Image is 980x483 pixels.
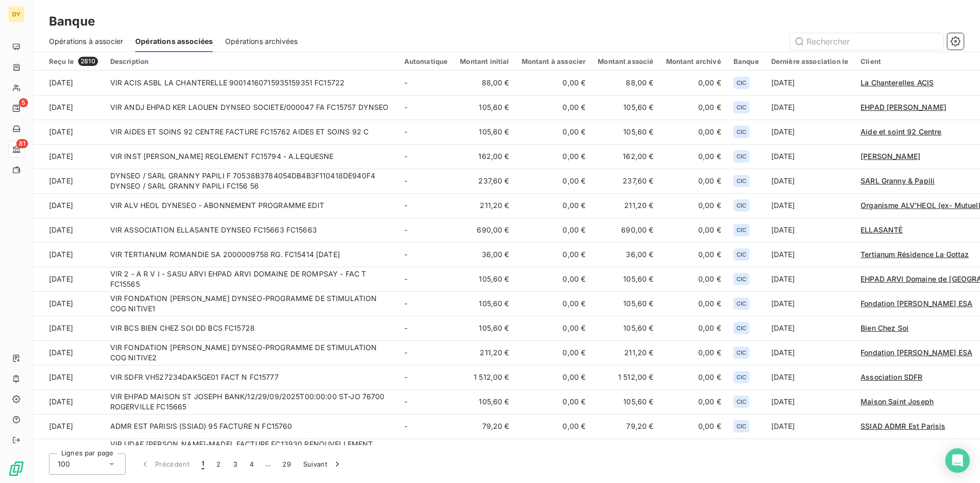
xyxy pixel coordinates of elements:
td: VIR ALV HEOL DYNESEO - ABONNEMENT PROGRAMME EDIT [104,193,398,218]
td: 36,00 € [454,242,515,267]
td: 0,00 € [516,193,592,218]
span: Fondation [PERSON_NAME] ESA [861,348,972,357]
td: VIR EHPAD MAISON ST JOSEPH BANK/12/29/09/2025T00:00:00 ST-JO 76700 ROGERVILLE FC15665 [104,389,398,414]
span: … [260,456,276,472]
span: Bien Chez Soi [861,324,909,332]
td: 0,00 € [516,439,592,470]
td: [DATE] [765,120,854,144]
td: [DATE] [33,365,104,389]
td: - [398,242,454,267]
span: Opérations archivées [225,36,298,47]
td: - [398,365,454,389]
td: 50,00 € [454,439,515,470]
div: Open Intercom Messenger [945,448,970,473]
input: Rechercher [790,33,943,50]
button: 4 [243,453,260,475]
td: 105,60 € [454,95,515,120]
td: 0,00 € [660,267,727,291]
a: Maison Saint Joseph [861,397,934,407]
span: CIC [737,80,746,86]
td: 0,00 € [516,120,592,144]
td: [DATE] [33,291,104,316]
td: 0,00 € [660,414,727,439]
td: [DATE] [33,218,104,242]
td: 0,00 € [660,340,727,365]
td: 0,00 € [660,291,727,316]
td: [DATE] [765,365,854,389]
span: CIC [737,276,746,282]
span: 2810 [78,57,98,66]
a: EHPAD [PERSON_NAME] [861,102,946,112]
span: Opérations à associer [49,36,123,47]
td: 0,00 € [516,267,592,291]
td: [DATE] [765,144,854,169]
td: [DATE] [33,169,104,193]
td: 1 512,00 € [592,365,659,389]
button: 1 [195,453,210,475]
td: 0,00 € [660,316,727,340]
td: 105,60 € [592,95,659,120]
span: CIC [737,104,746,110]
td: [DATE] [765,389,854,414]
td: [DATE] [33,316,104,340]
button: 2 [210,453,227,475]
td: [DATE] [33,242,104,267]
td: 88,00 € [454,71,515,95]
td: [DATE] [33,193,104,218]
td: 162,00 € [592,144,659,169]
td: - [398,340,454,365]
td: - [398,267,454,291]
span: CIC [737,178,746,184]
td: 105,60 € [592,120,659,144]
td: 211,20 € [454,193,515,218]
td: 79,20 € [454,414,515,439]
td: [DATE] [33,414,104,439]
button: 29 [276,453,297,475]
td: [DATE] [33,144,104,169]
span: CIC [737,251,746,258]
td: VIR ANDJ EHPAD KER LAOUEN DYNSEO SOCIETE/000047 FA FC15757 DYNSEO [104,95,398,120]
td: VIR BCS BIEN CHEZ SOI DD BCS FC15728 [104,316,398,340]
td: - [398,291,454,316]
td: VIR INST [PERSON_NAME] REGLEMENT FC15794 - A.LEQUESNE [104,144,398,169]
td: - [398,193,454,218]
td: 0,00 € [516,316,592,340]
td: 211,20 € [592,193,659,218]
td: [DATE] [33,267,104,291]
td: VIR ACIS ASBL LA CHANTERELLE 90014160715935159351 FC15722 [104,71,398,95]
td: 0,00 € [660,218,727,242]
a: Fondation [PERSON_NAME] ESA [861,298,972,309]
a: ELLASANTÉ [861,225,902,235]
a: Tertianum Résidence La Gottaz [861,249,969,260]
span: [PERSON_NAME] [861,152,920,160]
div: Montant archivé [666,57,721,65]
div: DY [8,6,24,22]
td: 0,00 € [516,71,592,95]
span: 5 [19,98,28,107]
td: 0,00 € [660,95,727,120]
a: SARL Granny & Papili [861,176,935,186]
td: 0,00 € [660,144,727,169]
span: CIC [737,399,746,405]
span: EHPAD [PERSON_NAME] [861,103,946,111]
td: 105,60 € [592,291,659,316]
a: Association SDFR [861,372,922,382]
span: CIC [737,129,746,135]
td: 0,00 € [516,144,592,169]
td: VIR SDFR VH527234DAK5GE01 FACT N FC15777 [104,365,398,389]
a: [PERSON_NAME] [861,151,920,162]
td: VIR 2 - A R V I - SASU ARVI EHPAD ARVI DOMAINE DE ROMPSAY - FAC T FC15565 [104,267,398,291]
span: Association SDFR [861,373,922,381]
td: [DATE] [765,291,854,316]
td: 1 512,00 € [454,365,515,389]
td: 0,00 € [516,340,592,365]
div: Automatique [404,57,448,65]
td: 0,00 € [516,291,592,316]
td: VIR ASSOCIATION ELLASANTE DYNSEO FC15663 FC15663 [104,218,398,242]
a: Fondation [PERSON_NAME] ESA [861,348,972,358]
a: Bien Chez Soi [861,323,909,333]
td: 0,00 € [660,439,727,470]
span: 1 [202,459,204,469]
td: 0,00 € [516,365,592,389]
span: CIC [737,153,746,159]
